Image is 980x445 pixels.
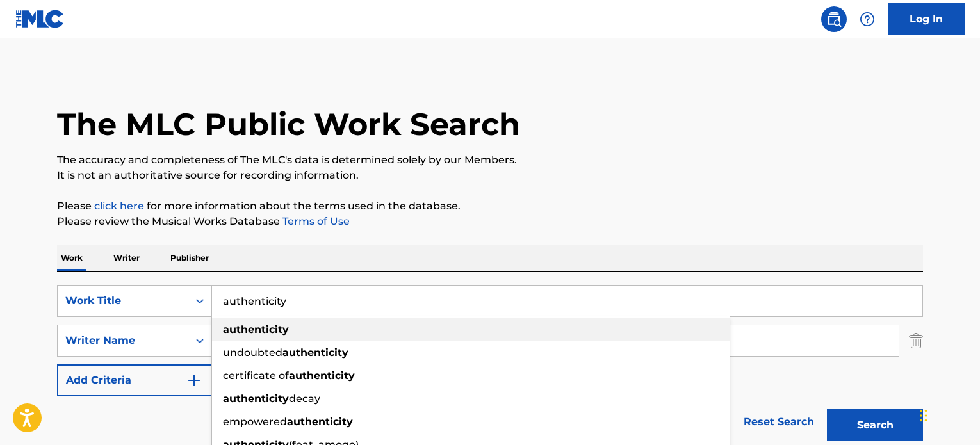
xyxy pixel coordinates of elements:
[289,392,320,405] span: decay
[57,364,212,396] button: Add Criteria
[289,369,355,382] strong: authenticity
[57,168,923,183] p: It is not an authoritative source for recording information.
[826,12,842,27] img: search
[920,396,927,435] div: Drag
[916,384,980,445] iframe: Chat Widget
[65,293,181,309] div: Work Title
[15,10,65,28] img: MLC Logo
[57,214,923,229] p: Please review the Musical Works Database
[223,369,289,382] span: certificate of
[821,6,847,32] a: Public Search
[65,333,181,348] div: Writer Name
[854,6,880,32] div: Help
[737,408,821,436] a: Reset Search
[280,215,350,227] a: Terms of Use
[888,3,965,35] a: Log In
[223,323,289,336] strong: authenticity
[909,325,923,357] img: Delete Criterion
[94,200,144,212] a: click here
[223,392,289,405] strong: authenticity
[287,416,353,428] strong: authenticity
[57,105,520,143] h1: The MLC Public Work Search
[57,245,86,271] p: Work
[860,12,875,27] img: help
[827,409,923,441] button: Search
[282,346,348,359] strong: authenticity
[167,245,213,271] p: Publisher
[223,416,287,428] span: empowered
[186,373,202,388] img: 9d2ae6d4665cec9f34b9.svg
[223,346,282,359] span: undoubted
[57,152,923,168] p: The accuracy and completeness of The MLC's data is determined solely by our Members.
[57,198,923,214] p: Please for more information about the terms used in the database.
[110,245,143,271] p: Writer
